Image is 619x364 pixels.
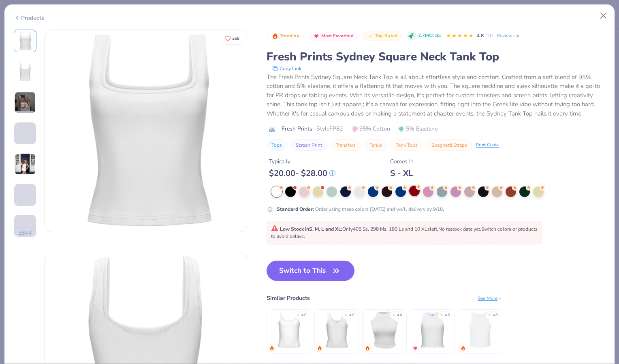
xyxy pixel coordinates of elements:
div: 4.6 [397,313,402,318]
div: 4.8 [349,313,354,318]
button: Transfers [331,139,361,151]
button: Badge Button [267,31,304,41]
img: Trending sort [272,33,278,39]
img: User generated content [14,92,36,113]
img: trending.gif [461,346,465,351]
img: Fresh Prints Sunset Blvd Ribbed Scoop Tank Top [318,311,356,349]
div: 4.8 [301,313,306,318]
button: Switch to This [267,261,354,281]
span: Most Favorited [321,34,354,38]
span: Style FP82 [316,124,343,133]
img: Fresh Prints Sasha Crop Top [413,311,452,349]
img: trending.gif [269,346,274,351]
div: 4.5 [445,313,450,318]
span: Fresh Prints [282,124,312,133]
span: 5% Elastane [398,124,438,133]
span: 2.7M Clicks [418,32,441,39]
button: Badge Button [363,31,401,41]
img: User generated content [14,206,15,228]
div: Print Guide [476,142,499,149]
img: Most Favorited sort [313,33,320,39]
div: 4.8 Stars [446,30,474,43]
div: Similar Products [267,294,310,302]
div: 4.8 [493,313,497,318]
img: trending.gif [317,346,322,351]
div: See More [478,295,502,302]
div: ★ [488,313,491,316]
img: trending.gif [365,346,370,351]
div: ★ [392,313,395,316]
img: Bella + Canvas Ladies' Micro Ribbed Racerback Tank [461,311,499,349]
button: Spaghetti Straps [427,139,472,151]
button: Screen Print [291,139,327,151]
img: Fresh Prints Marilyn Tank Top [365,311,404,349]
strong: Standard Order : [277,206,314,212]
button: Tanks [365,139,387,151]
button: Tank Tops [391,139,423,151]
span: Top Rated [375,34,398,38]
div: ★ [344,313,348,316]
img: User generated content [14,237,15,259]
span: Trending [280,34,300,38]
button: Badge Button [309,31,358,41]
img: Front [15,31,35,51]
div: Products [14,14,44,22]
div: Comes In [390,157,414,166]
img: MostFav.gif [413,346,418,351]
span: Only 405 Ss, 298 Ms, 180 Ls and 10 XLs left. Switch colors or products to avoid delays. [271,226,538,240]
div: ★ [297,313,300,316]
img: Fresh Prints Cali Camisole Top [270,311,308,349]
span: 269 [232,36,239,41]
div: S - XL [390,168,414,178]
img: User generated content [14,144,15,166]
span: 4.8 [477,32,484,39]
img: brand logo [267,126,277,133]
img: Back [15,62,35,81]
button: Tops [267,139,287,151]
span: No restock date yet. [438,226,481,232]
img: User generated content [14,153,36,175]
button: Close [596,8,611,24]
span: 95% Cotton [352,124,390,133]
button: Like [221,32,243,44]
img: Top Rated sort [367,33,374,39]
div: Fresh Prints Sydney Square Neck Tank Top [267,49,605,64]
button: copy to clipboard [270,64,304,73]
div: Order using these colors [DATE] and we’ll delivery by 9/18. [277,206,444,213]
img: Front [45,30,247,232]
button: 38+ [14,227,37,239]
div: The Fresh Prints Sydney Square Neck Tank Top is all about effortless style and comfort. Crafted f... [267,73,605,118]
div: ★ [440,313,443,316]
div: Typically [269,157,335,166]
strong: Low Stock in S, M, L and XL : [280,226,342,232]
a: 20+ Reviews [487,32,521,39]
div: $ 20.00 - $ 28.00 [269,168,335,178]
